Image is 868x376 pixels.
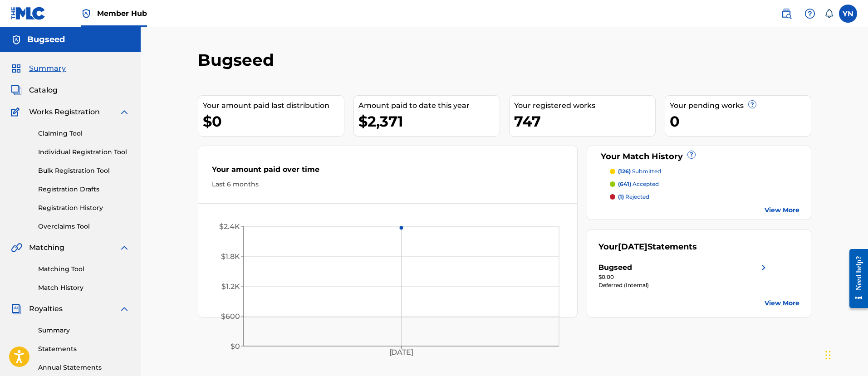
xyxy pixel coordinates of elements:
a: Claiming Tool [38,129,130,138]
a: Public Search [777,5,795,23]
img: Accounts [11,34,22,45]
a: Bulk Registration Tool [38,166,130,176]
div: Bugseed [598,262,632,273]
a: Summary [38,326,130,335]
div: $0.00 [598,273,769,281]
a: SummarySummary [11,63,66,74]
tspan: $0 [230,342,240,351]
a: Statements [38,344,130,354]
img: Catalog [11,85,22,96]
a: View More [765,205,799,215]
img: Matching [11,242,22,253]
a: (126) submitted [610,167,799,176]
span: [DATE] [618,242,647,252]
div: Amount paid to date this year [358,100,500,111]
span: Works Registration [29,107,100,117]
div: User Menu [839,5,857,23]
div: Help [801,5,819,23]
a: View More [765,298,799,308]
a: (1) rejected [610,193,799,201]
div: Deferred (Internal) [598,281,769,289]
span: (1) [618,193,624,200]
div: Your amount paid last distribution [203,100,344,111]
span: (126) [618,168,631,175]
tspan: $1.8K [221,252,240,261]
img: expand [119,107,130,117]
div: Your registered works [514,100,655,111]
div: 747 [514,111,655,132]
span: Royalties [29,303,63,314]
span: Summary [29,63,66,74]
a: CatalogCatalog [11,85,58,96]
div: Your pending works [670,100,811,111]
img: Works Registration [11,107,23,117]
span: ? [749,101,756,108]
div: Your Match History [598,151,799,163]
span: ? [688,151,695,158]
img: Summary [11,63,22,74]
div: Your amount paid over time [212,164,564,180]
div: ドラッグ [825,342,831,369]
span: (641) [618,181,631,187]
span: Member Hub [97,8,147,19]
img: Top Rightsholder [81,8,92,19]
iframe: Resource Center [843,242,868,315]
a: Overclaims Tool [38,222,130,231]
div: Notifications [824,9,834,18]
a: Individual Registration Tool [38,147,130,157]
h5: Bugseed [27,34,65,45]
img: Royalties [11,303,22,314]
span: Catalog [29,85,58,96]
span: Matching [29,242,64,253]
tspan: $1.2K [221,282,240,291]
img: expand [119,303,130,314]
a: Annual Statements [38,363,130,372]
div: $2,371 [358,111,500,132]
img: MLC Logo [11,7,46,20]
a: Registration Drafts [38,185,130,194]
img: search [781,8,792,19]
a: Bugseedright chevron icon$0.00Deferred (Internal) [598,262,769,289]
div: $0 [203,111,344,132]
div: Last 6 months [212,180,564,189]
img: help [804,8,815,19]
p: accepted [618,180,659,188]
tspan: $600 [221,312,240,321]
a: Registration History [38,203,130,213]
p: submitted [618,167,661,176]
a: (641) accepted [610,180,799,188]
p: rejected [618,193,649,201]
img: expand [119,242,130,253]
img: right chevron icon [758,262,769,273]
div: Your Statements [598,241,697,253]
tspan: $2.4K [219,222,240,231]
iframe: Chat Widget [823,332,868,376]
a: Matching Tool [38,264,130,274]
tspan: [DATE] [389,348,413,357]
h2: Bugseed [198,50,279,70]
a: Match History [38,283,130,293]
div: チャットウィジェット [823,332,868,376]
div: 0 [670,111,811,132]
